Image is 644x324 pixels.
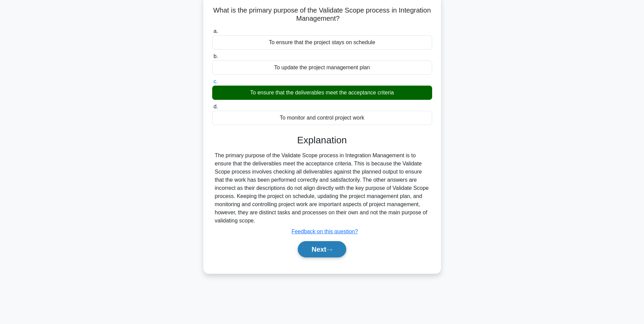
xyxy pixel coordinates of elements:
[214,53,218,59] span: b.
[215,151,429,225] div: The primary purpose of the Validate Scope process in Integration Management is to ensure that the...
[216,134,428,146] h3: Explanation
[292,229,358,234] a: Feedback on this question?
[211,6,433,23] h5: What is the primary purpose of the Validate Scope process in Integration Management?
[214,104,218,109] span: d.
[212,35,432,50] div: To ensure that the project stays on schedule
[212,60,432,75] div: To update the project management plan
[212,86,432,100] div: To ensure that the deliverables meet the acceptance criteria
[212,111,432,125] div: To monitor and control project work
[298,241,346,257] button: Next
[214,28,218,34] span: a.
[214,78,218,84] span: c.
